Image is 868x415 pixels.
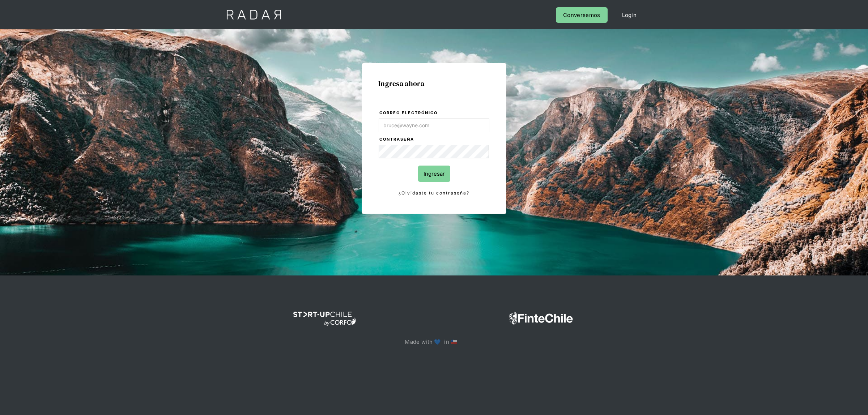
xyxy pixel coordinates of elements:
label: Correo electrónico [379,110,489,117]
p: Made with 💙 in 🇨🇱 [405,337,463,347]
form: Login Form [378,109,490,197]
a: ¿Olvidaste tu contraseña? [379,189,489,197]
h1: Ingresa ahora [378,80,490,87]
a: Login [615,7,644,23]
a: Conversemos [556,7,607,23]
input: bruce@wayne.com [379,119,489,132]
label: Contraseña [379,136,489,143]
input: Ingresar [418,166,450,182]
